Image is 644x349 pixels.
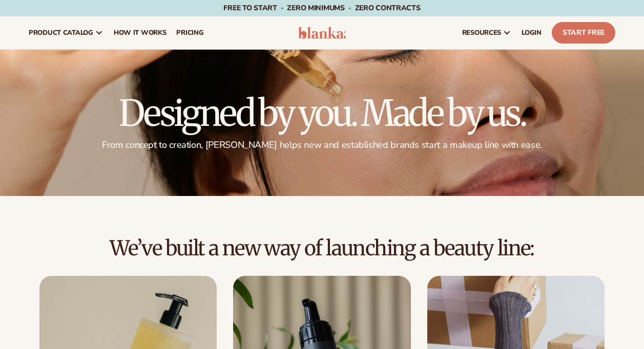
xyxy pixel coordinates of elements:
[298,27,346,39] img: logo
[114,29,167,37] span: How It Works
[516,16,547,49] a: LOGIN
[29,139,615,151] p: From concept to creation, [PERSON_NAME] helps new and established brands start a makeup line with...
[176,29,203,37] span: pricing
[29,95,615,131] h1: Designed by you. Made by us.
[29,237,615,259] h2: We’ve built a new way of launching a beauty line:
[24,16,109,49] a: product catalog
[29,29,93,37] span: product catalog
[457,16,516,49] a: resources
[552,22,615,43] a: Start Free
[171,16,209,49] a: pricing
[109,16,172,49] a: How It Works
[223,3,420,13] span: Free to start · ZERO minimums · ZERO contracts
[522,29,542,37] span: LOGIN
[462,29,501,37] span: resources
